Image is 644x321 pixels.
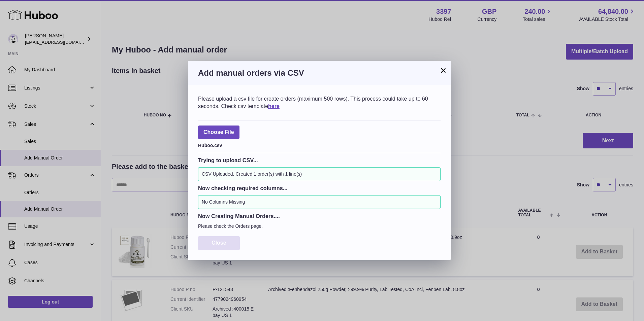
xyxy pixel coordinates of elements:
span: Choose File [198,126,239,139]
button: Close [198,236,240,250]
div: No Columns Missing [198,195,441,209]
span: Close [212,240,226,246]
div: Huboo.csv [198,141,441,149]
div: CSV Uploaded. Created 1 order(s) with 1 line(s) [198,167,441,181]
button: × [439,66,447,74]
h3: Now Creating Manual Orders.... [198,212,441,220]
p: Please check the Orders page. [198,223,441,229]
div: Please upload a csv file for create orders (maximum 500 rows). This process could take up to 60 s... [198,95,441,110]
h3: Add manual orders via CSV [198,68,441,78]
h3: Trying to upload CSV... [198,156,441,164]
h3: Now checking required columns... [198,184,441,192]
a: here [268,103,280,109]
